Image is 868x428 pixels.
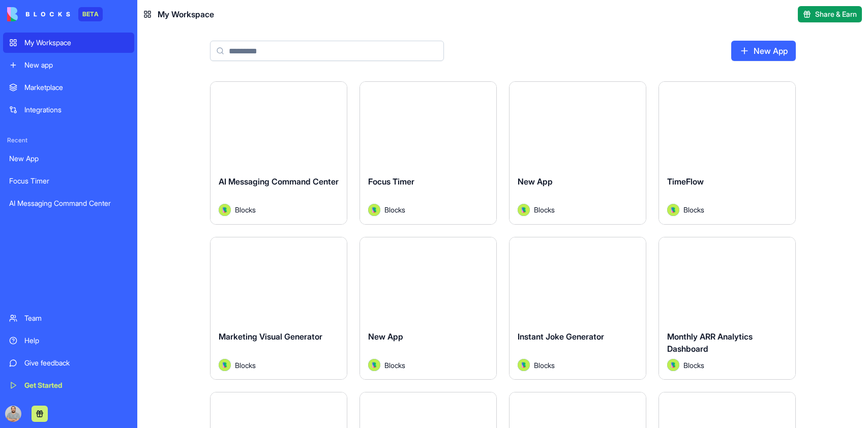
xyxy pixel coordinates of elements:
[683,204,704,215] span: Blocks
[7,7,70,21] img: logo
[659,237,796,380] a: Monthly ARR Analytics DashboardAvatarBlocks
[534,360,555,371] span: Blocks
[3,55,134,75] a: New app
[3,100,134,120] a: Integrations
[368,176,414,187] span: Focus Timer
[24,335,128,346] div: Help
[7,7,103,21] a: BETA
[219,204,231,216] img: Avatar
[24,313,128,323] div: Team
[24,105,128,115] div: Integrations
[368,204,380,216] img: Avatar
[667,359,679,371] img: Avatar
[815,9,857,19] span: Share & Earn
[219,359,231,371] img: Avatar
[518,204,530,216] img: Avatar
[368,359,380,371] img: Avatar
[509,81,646,225] a: New AppAvatarBlocks
[24,38,128,48] div: My Workspace
[210,81,347,225] a: AI Messaging Command CenterAvatarBlocks
[158,8,214,20] span: My Workspace
[3,171,134,191] a: Focus Timer
[210,237,347,380] a: Marketing Visual GeneratorAvatarBlocks
[731,41,796,61] a: New App
[798,6,862,22] button: Share & Earn
[667,176,704,187] span: TimeFlow
[3,77,134,98] a: Marketplace
[667,331,753,354] span: Monthly ARR Analytics Dashboard
[3,33,134,53] a: My Workspace
[78,7,103,21] div: BETA
[509,237,646,380] a: Instant Joke GeneratorAvatarBlocks
[667,204,679,216] img: Avatar
[3,330,134,351] a: Help
[360,81,497,225] a: Focus TimerAvatarBlocks
[5,406,21,422] img: ACg8ocINnUFOES7OJTbiXTGVx5LDDHjA4HP-TH47xk9VcrTT7fmeQxI=s96-c
[384,204,405,215] span: Blocks
[235,204,256,215] span: Blocks
[3,193,134,213] a: AI Messaging Command Center
[24,82,128,93] div: Marketplace
[24,358,128,368] div: Give feedback
[235,360,256,371] span: Blocks
[368,331,403,342] span: New App
[3,375,134,395] a: Get Started
[3,148,134,169] a: New App
[9,176,128,186] div: Focus Timer
[9,198,128,208] div: AI Messaging Command Center
[3,353,134,373] a: Give feedback
[24,380,128,390] div: Get Started
[659,81,796,225] a: TimeFlowAvatarBlocks
[534,204,555,215] span: Blocks
[360,237,497,380] a: New AppAvatarBlocks
[9,154,128,164] div: New App
[518,331,604,342] span: Instant Joke Generator
[219,176,339,187] span: AI Messaging Command Center
[24,60,128,70] div: New app
[219,331,322,342] span: Marketing Visual Generator
[683,360,704,371] span: Blocks
[3,308,134,328] a: Team
[518,176,553,187] span: New App
[3,136,134,144] span: Recent
[384,360,405,371] span: Blocks
[518,359,530,371] img: Avatar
